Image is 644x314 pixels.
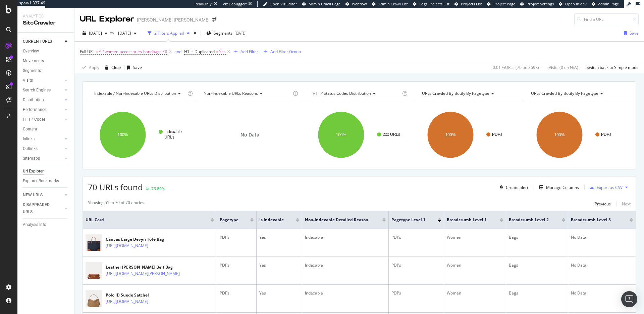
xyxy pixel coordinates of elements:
div: Indexable [305,234,386,240]
span: 2025 Sep. 27th [89,30,102,36]
span: Non-Indexable Detailed Reason [305,217,372,223]
div: Switch back to Simple mode [587,65,639,70]
text: 2xx URLs [383,132,400,137]
a: Content [23,126,69,133]
span: = [96,49,98,54]
div: No Data [571,234,633,240]
a: Segments [23,67,69,74]
div: PDPs [391,234,441,240]
button: Previous [595,200,611,208]
div: Inlinks [23,135,35,143]
span: Open Viz Editor [270,1,297,6]
div: Add Filter Group [270,49,301,54]
text: 100% [554,132,565,137]
div: Showing 51 to 70 of 70 entries [88,200,144,208]
span: Project Page [493,1,515,6]
img: main image [86,260,102,281]
a: CURRENT URLS [23,38,63,45]
div: No Data [571,262,633,268]
div: Manage Columns [546,185,579,190]
div: Explorer Bookmarks [23,178,59,185]
div: arrow-right-arrow-left [212,17,216,22]
h4: Indexable / Non-Indexable URLs Distribution [93,88,186,99]
span: Breadcrumb Level 1 [447,217,490,223]
div: ReadOnly: [195,1,213,7]
div: Apply [89,65,99,70]
div: Outlinks [23,145,38,152]
div: Create alert [506,185,528,190]
div: Yes [259,234,299,240]
button: Apply [80,62,99,73]
a: Open in dev [559,1,587,7]
text: 100% [118,132,128,137]
span: URLs Crawled By Botify By pagetype [531,90,598,96]
div: No Data [571,290,633,296]
span: Open in dev [565,1,587,6]
span: Logs Projects List [419,1,449,6]
div: 0.01 % URLs ( 70 on 369K ) [493,65,539,70]
span: = [216,49,218,54]
div: 2 Filters Applied [154,30,184,36]
a: Admin Crawl List [372,1,408,7]
div: Segments [23,67,41,74]
div: Polo ID Suede Satchel [106,292,177,298]
div: CURRENT URLS [23,38,52,45]
span: Webflow [352,1,367,6]
a: Overview [23,48,69,55]
text: URLs [164,135,174,140]
div: Women [447,234,503,240]
h4: URLs Crawled By Botify By pagetype [421,88,516,99]
div: Movements [23,57,44,65]
button: Switch back to Simple mode [584,62,639,73]
div: [PERSON_NAME] [PERSON_NAME] [137,16,210,23]
div: Indexable [305,290,386,296]
a: Explorer Bookmarks [23,178,69,185]
div: PDPs [391,290,441,296]
span: Admin Page [598,1,619,6]
div: Analytics [23,13,69,19]
button: Save [124,62,142,73]
img: main image [86,232,102,253]
span: Breadcrumb Level 2 [509,217,552,223]
a: Outlinks [23,145,63,152]
div: Canvas Large Devyn Tote Bag [106,236,177,242]
span: Admin Crawl List [378,1,408,6]
a: Url Explorer [23,168,69,175]
div: Distribution [23,96,44,104]
div: Analysis Info [23,221,46,228]
span: pagetype [220,217,240,223]
h4: Non-Indexable URLs Reasons [202,88,292,99]
div: NEW URLS [23,192,43,199]
a: [URL][DOMAIN_NAME] [106,242,148,249]
div: Bags [509,262,565,268]
span: 70 URLs found [88,182,143,193]
div: Women [447,262,503,268]
a: Admin Crawl Page [302,1,340,7]
svg: A chart. [88,106,194,164]
a: Open Viz Editor [263,1,297,7]
a: Search Engines [23,87,63,94]
a: Sitemaps [23,155,63,162]
div: Leather [PERSON_NAME] Belt Bag [106,264,209,270]
span: Yes [219,47,226,56]
div: HTTP Codes [23,116,46,123]
div: Content [23,126,37,133]
a: Visits [23,77,63,84]
div: Open Intercom Messenger [621,291,637,307]
a: NEW URLS [23,192,63,199]
div: A chart. [416,106,522,164]
div: Add Filter [240,49,258,54]
h4: URLs Crawled By Botify By pagetype [530,88,625,99]
button: Clear [102,62,121,73]
span: No Data [240,131,259,138]
div: Clear [111,65,121,70]
span: Non-Indexable URLs Reasons [204,90,258,96]
button: and [174,48,181,55]
span: Full URL [80,49,95,54]
a: [URL][DOMAIN_NAME] [106,298,148,305]
span: Project Settings [527,1,554,6]
a: Project Page [487,1,515,7]
a: Projects List [454,1,482,7]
